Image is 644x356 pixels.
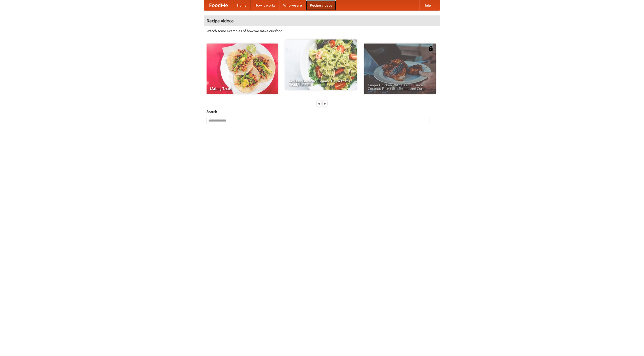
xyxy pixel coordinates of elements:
a: Home [233,0,251,10]
div: « [317,100,321,107]
a: Recipe videos [306,0,336,10]
a: Making Tacos [207,44,278,94]
h5: Search [207,109,437,114]
a: How it works [251,0,279,10]
span: Making Tacos [210,87,274,90]
img: 483408.png [428,46,433,51]
span: An Easy, Summery Tomato Pasta That's Ready for Fall [289,79,353,86]
a: Help [419,0,435,10]
a: FoodMe [204,0,233,10]
a: An Easy, Summery Tomato Pasta That's Ready for Fall [285,39,357,90]
a: Who we are [279,0,306,10]
h4: Recipe videos [204,16,440,26]
p: Watch some examples of how we make our food! [207,28,437,33]
div: » [323,100,327,107]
